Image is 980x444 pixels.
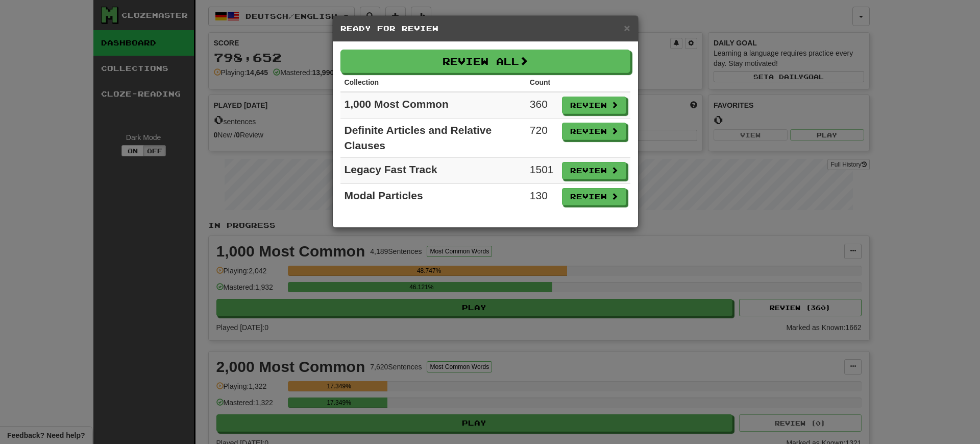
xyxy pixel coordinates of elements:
span: × [624,22,630,34]
td: 360 [526,92,558,119]
th: Collection [340,73,526,92]
td: 1,000 Most Common [340,92,526,119]
td: Definite Articles and Relative Clauses [340,119,526,158]
h5: Ready for Review [340,24,630,34]
button: Review [562,188,626,205]
td: 130 [526,184,558,210]
th: Count [526,73,558,92]
button: Review All [340,50,630,73]
button: Review [562,97,626,114]
button: Review [562,162,626,179]
td: Legacy Fast Track [340,158,526,184]
button: Review [562,123,626,140]
td: Modal Particles [340,184,526,210]
td: 1501 [526,158,558,184]
button: Close [624,22,630,33]
td: 720 [526,119,558,158]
